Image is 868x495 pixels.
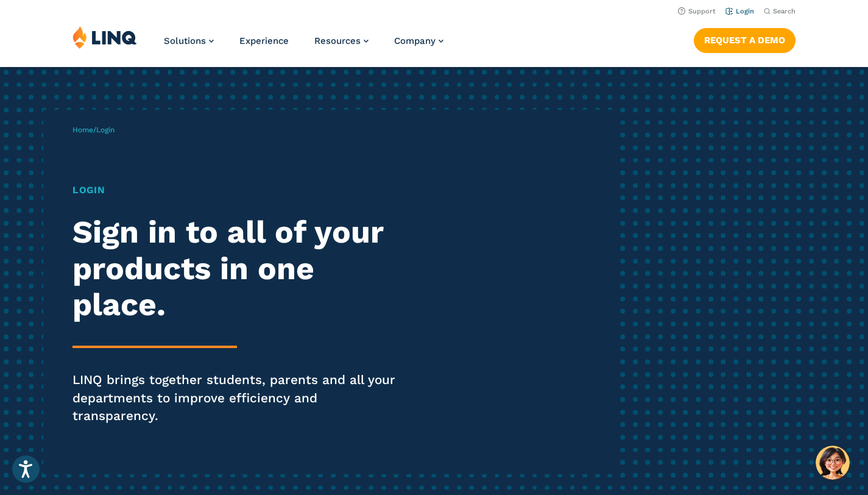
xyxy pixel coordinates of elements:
a: Resources [314,35,369,46]
span: Resources [314,35,361,46]
span: Company [394,35,436,46]
p: LINQ brings together students, parents and all your departments to improve efficiency and transpa... [72,371,407,426]
h2: Sign in to all of your products in one place. [72,214,407,322]
a: Login [725,7,754,15]
nav: Button Navigation [694,26,796,52]
span: Login [96,126,115,134]
img: LINQ | K‑12 Software [72,26,137,49]
a: Support [678,7,716,15]
a: Home [72,126,93,134]
a: Company [394,35,443,46]
nav: Primary Navigation [164,26,443,66]
a: Request a Demo [694,28,796,52]
a: Experience [239,35,289,46]
button: Open Search Bar [764,7,796,16]
button: Hello, have a question? Let’s chat. [816,446,850,480]
span: Search [773,7,796,15]
span: Solutions [164,35,206,46]
span: / [72,126,115,134]
a: Solutions [164,35,214,46]
h1: Login [72,183,407,198]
